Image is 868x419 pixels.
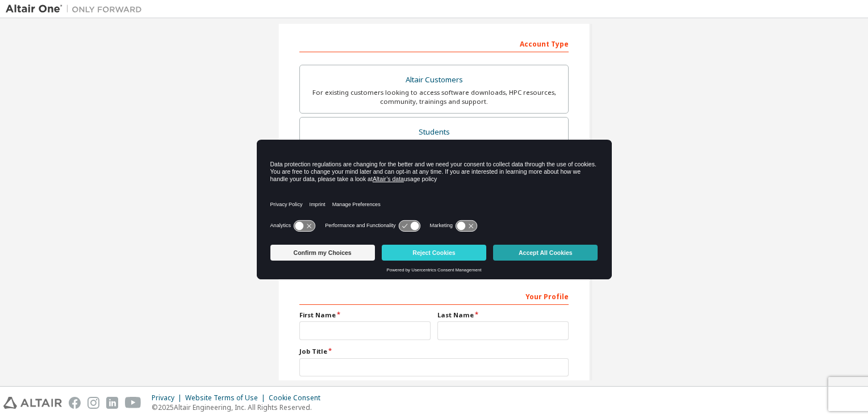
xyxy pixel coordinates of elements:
img: Altair One [6,3,148,15]
label: Last Name [437,311,569,320]
div: Account Type [299,34,569,52]
p: © 2025 Altair Engineering, Inc. All Rights Reserved. [152,403,327,412]
div: Altair Customers [307,72,561,88]
div: Your Profile [299,287,569,305]
label: Job Title [299,347,569,356]
div: Cookie Consent [269,393,327,403]
div: For existing customers looking to access software downloads, HPC resources, community, trainings ... [307,88,561,106]
img: youtube.svg [125,397,141,409]
div: Students [307,124,561,140]
img: altair_logo.svg [3,397,62,409]
label: First Name [299,311,431,320]
img: instagram.svg [87,397,99,409]
img: linkedin.svg [106,397,118,409]
div: Website Terms of Use [185,393,269,403]
div: Privacy [152,393,185,403]
img: facebook.svg [69,397,81,409]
